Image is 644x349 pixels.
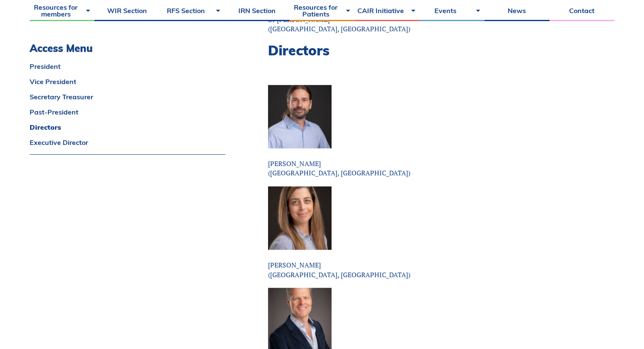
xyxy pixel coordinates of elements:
[268,260,551,279] p: [PERSON_NAME] ([GEOGRAPHIC_DATA], [GEOGRAPHIC_DATA])
[268,159,551,178] p: [PERSON_NAME] ([GEOGRAPHIC_DATA], [GEOGRAPHIC_DATA])
[30,139,225,146] a: Executive Director
[30,42,225,55] h3: Access Menu
[30,109,225,115] a: Past-President
[268,42,551,58] h2: Directors
[30,63,225,70] a: President
[30,78,225,85] a: Vice President
[30,93,225,100] a: Secretary Treasurer
[30,124,225,131] a: Directors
